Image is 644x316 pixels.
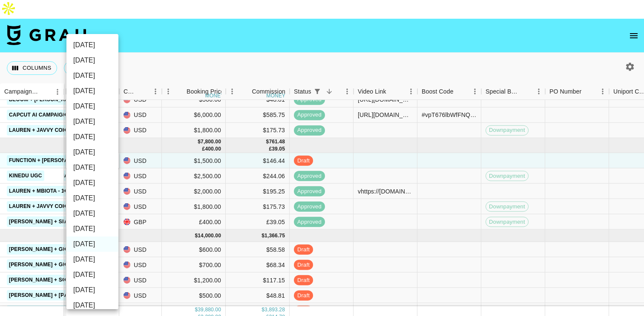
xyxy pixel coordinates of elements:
[66,53,118,68] li: [DATE]
[66,252,118,267] li: [DATE]
[66,114,118,129] li: [DATE]
[66,99,118,114] li: [DATE]
[66,298,118,313] li: [DATE]
[66,160,118,175] li: [DATE]
[66,175,118,191] li: [DATE]
[66,282,118,298] li: [DATE]
[66,267,118,282] li: [DATE]
[66,221,118,236] li: [DATE]
[66,129,118,145] li: [DATE]
[66,37,118,53] li: [DATE]
[66,206,118,221] li: [DATE]
[66,236,118,252] li: [DATE]
[66,191,118,206] li: [DATE]
[66,68,118,83] li: [DATE]
[66,83,118,99] li: [DATE]
[66,145,118,160] li: [DATE]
